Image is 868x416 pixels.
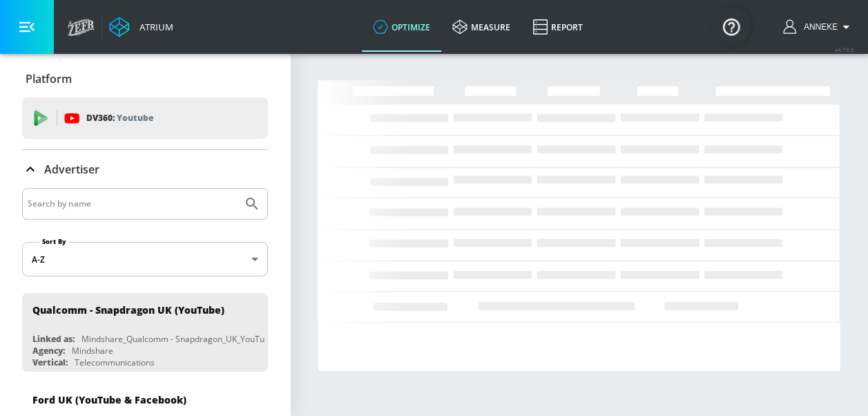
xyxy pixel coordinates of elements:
div: Agency: [32,345,65,357]
div: Vertical: [32,357,68,368]
p: DV360: [86,111,153,126]
div: Platform [22,59,268,98]
button: Open Resource Center [712,7,751,46]
span: v 4.19.0 [835,46,854,53]
input: Search by name [28,195,237,213]
p: Platform [26,71,72,86]
label: Sort By [39,237,69,246]
div: Qualcomm - Snapdragon UK (YouTube) [32,303,224,316]
p: Youtube [117,111,153,125]
p: Advertiser [44,162,99,177]
div: Qualcomm - Snapdragon UK (YouTube)Linked as:Mindshare_Qualcomm - Snapdragon_UK_YouTube_GoogleAdsA... [22,293,268,372]
span: login as: anneke.onwijn@mindshareworld.com [798,22,838,32]
div: Mindshare_Qualcomm - Snapdragon_UK_YouTube_GoogleAds [81,333,320,345]
div: DV360: Youtube [22,97,268,139]
a: measure [441,2,521,52]
div: Advertiser [22,150,268,189]
div: Linked as: [32,333,75,345]
a: Atrium [109,17,173,37]
a: optimize [362,2,441,52]
div: Mindshare [72,345,113,357]
a: Report [521,2,594,52]
div: Telecommunications [75,357,155,368]
div: Atrium [134,21,173,33]
div: Ford UK (YouTube & Facebook) [32,393,186,406]
div: A-Z [22,242,268,276]
button: Anneke [783,19,854,35]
